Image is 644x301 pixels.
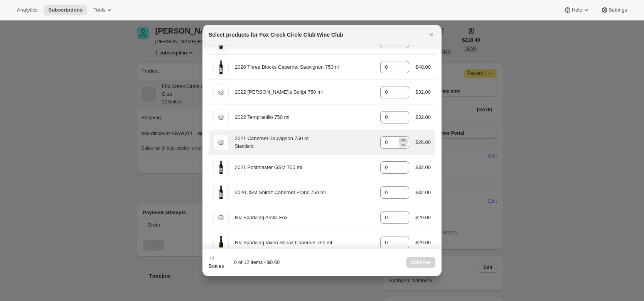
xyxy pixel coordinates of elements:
[235,214,374,222] div: NV Sparkling Arctic Fox
[415,164,431,171] div: $32.00
[235,135,374,142] div: 2021 Cabernet Sauvignon 750 ml
[415,189,431,196] div: $32.00
[17,7,37,13] span: Analytics
[228,259,280,266] div: 0 of 12 items - $0.00
[609,7,627,13] span: Settings
[12,5,42,15] button: Analytics
[235,164,374,171] div: 2021 Postmaster GSM 750 ml
[415,239,431,247] div: $29.00
[235,113,374,121] div: 2022 Tempranillo 750 ml
[415,63,431,71] div: $40.00
[415,214,431,222] div: $29.00
[235,144,254,149] small: Standard
[89,5,118,15] button: Tools
[415,139,431,146] div: $26.00
[559,5,594,15] button: Help
[415,88,431,96] div: $32.00
[209,31,343,39] h2: Select products for Fox Creek Circle Club Wine Club
[44,5,87,15] button: Subscriptions
[235,189,374,196] div: 2020 JSM Shiraz Cabernet Franc 750 ml
[235,88,374,96] div: 2022 [PERSON_NAME]'s Script 750 ml
[235,239,374,247] div: NV Sparkling Vixen Shiraz Cabernet 750 ml
[572,7,582,13] span: Help
[596,5,632,15] button: Settings
[93,7,105,13] span: Tools
[415,113,431,121] div: $32.00
[209,255,225,270] div: 12 Bottles
[426,29,437,40] button: Close
[235,63,374,71] div: 2020 Three Blocks Cabernet Sauvignon 750ml
[48,7,83,13] span: Subscriptions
